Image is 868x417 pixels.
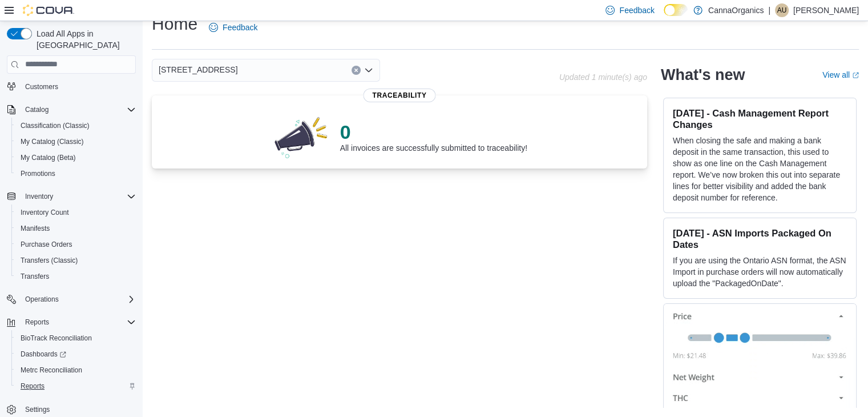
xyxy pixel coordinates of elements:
span: Operations [21,292,136,306]
span: Metrc Reconciliation [16,363,136,377]
span: Transfers [16,270,136,283]
a: View allExternal link [822,70,859,79]
p: 0 [340,121,527,143]
div: Autumn Underwood [775,3,789,17]
span: Catalog [25,105,49,114]
h3: [DATE] - Cash Management Report Changes [673,107,847,130]
span: Classification (Classic) [16,119,136,133]
span: AU [777,3,787,17]
span: Reports [25,318,49,327]
a: Settings [21,403,54,416]
p: When closing the safe and making a bank deposit in the same transaction, this used to show as one... [673,135,847,203]
span: Inventory Count [16,206,136,219]
button: Manifests [11,220,140,236]
button: My Catalog (Classic) [11,134,140,150]
span: Manifests [21,224,50,233]
button: Purchase Orders [11,236,140,252]
a: Classification (Classic) [16,119,94,133]
span: Dashboards [16,347,136,361]
button: BioTrack Reconciliation [11,330,140,346]
span: Transfers [21,272,49,281]
button: Transfers (Classic) [11,252,140,268]
a: Feedback [204,16,262,39]
a: Manifests [16,222,54,235]
button: Reports [21,315,54,329]
p: | [768,3,770,17]
img: 0 [272,114,331,159]
a: Purchase Orders [16,238,77,251]
button: Catalog [21,103,53,117]
span: My Catalog (Classic) [21,137,84,146]
span: Reports [21,382,45,391]
span: Purchase Orders [16,238,136,251]
button: Inventory [21,190,58,203]
a: Promotions [16,167,60,181]
span: Dark Mode [664,16,664,17]
button: Catalog [2,102,140,118]
span: Traceability [363,89,435,102]
a: Inventory Count [16,206,74,219]
h2: What's new [661,66,745,84]
button: Transfers [11,268,140,284]
a: Metrc Reconciliation [16,363,87,377]
span: Feedback [223,22,257,33]
button: My Catalog (Beta) [11,150,140,166]
button: Customers [2,78,140,95]
button: Reports [11,378,140,394]
span: Classification (Classic) [21,121,90,130]
span: Operations [25,295,59,304]
a: Reports [16,379,49,393]
a: BioTrack Reconciliation [16,331,96,345]
span: My Catalog (Beta) [16,151,136,165]
span: Customers [25,82,58,91]
span: Inventory Count [21,208,69,217]
span: [STREET_ADDRESS] [159,63,237,77]
input: Dark Mode [664,4,688,16]
button: Metrc Reconciliation [11,362,140,378]
a: Customers [21,80,63,94]
h3: [DATE] - ASN Imports Packaged On Dates [673,227,847,250]
span: Customers [21,79,136,94]
button: Open list of options [364,66,373,75]
a: My Catalog (Classic) [16,135,88,149]
span: Transfers (Classic) [16,254,136,267]
button: Operations [21,292,63,306]
span: Reports [21,315,136,329]
p: Updated 1 minute(s) ago [559,73,647,82]
span: My Catalog (Classic) [16,135,136,149]
span: Inventory [21,190,136,203]
span: Feedback [619,5,654,16]
span: Purchase Orders [21,240,72,249]
a: Dashboards [11,346,140,362]
button: Operations [2,291,140,307]
button: Clear input [352,66,361,75]
span: Settings [25,405,50,414]
button: Promotions [11,166,140,182]
a: Transfers [16,270,54,283]
a: Transfers (Classic) [16,254,82,267]
img: Cova [23,5,74,16]
span: Dashboards [21,350,66,359]
span: My Catalog (Beta) [21,153,76,162]
span: Load All Apps in [GEOGRAPHIC_DATA] [32,28,136,51]
a: My Catalog (Beta) [16,151,80,165]
svg: External link [852,72,859,79]
p: CannaOrganics [708,3,764,17]
span: Manifests [16,222,136,235]
div: All invoices are successfully submitted to traceability! [340,121,527,153]
span: Promotions [16,167,136,181]
button: Inventory [2,189,140,205]
button: Classification (Classic) [11,118,140,134]
span: Metrc Reconciliation [21,366,82,375]
span: Reports [16,379,136,393]
span: Promotions [21,169,55,178]
span: Settings [21,402,136,416]
button: Reports [2,314,140,330]
span: BioTrack Reconciliation [16,331,136,345]
span: Catalog [21,103,136,117]
span: Inventory [25,192,53,201]
span: Transfers (Classic) [21,256,78,265]
a: Dashboards [16,347,71,361]
span: BioTrack Reconciliation [21,334,92,343]
p: [PERSON_NAME] [793,3,859,17]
